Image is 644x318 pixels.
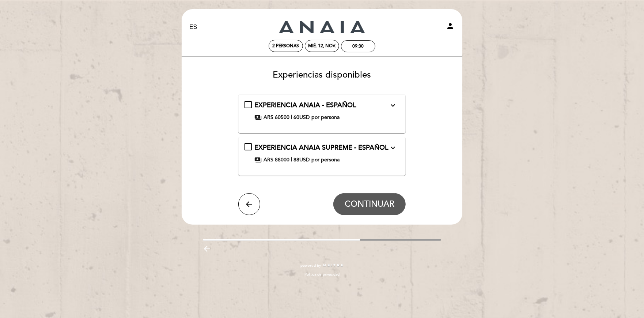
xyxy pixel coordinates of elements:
[245,101,400,121] md-checkbox: EXPERIENCIA ANAIA - ESPAÑOL expand_more La experiencia comienza con una copa de bienvenida, segui...
[446,22,455,33] button: person
[333,193,406,215] button: CONTINUAR
[300,263,321,268] span: powered by
[273,43,299,49] span: 2 personas
[255,114,262,121] span: payments
[304,272,340,277] a: Política de privacidad
[238,193,260,215] button: arrow_back
[308,43,336,49] div: mié. 12, nov.
[245,143,400,164] md-checkbox: EXPERIENCIA ANAIA SUPREME - ESPAÑOL expand_more Esta experiencia exclusiva invita a descubrir nue...
[389,101,397,110] i: expand_more
[245,200,254,209] i: arrow_back
[353,44,364,49] div: 09:30
[255,156,262,164] span: payments
[300,263,344,268] a: powered by
[386,143,399,153] button: expand_more
[273,70,371,80] span: Experiencias disponibles
[264,156,310,164] span: ARS 88000 | 88USD
[345,199,394,209] span: CONTINUAR
[446,22,455,30] i: person
[386,101,399,110] button: expand_more
[276,17,368,37] a: Bodega Anaia
[312,156,340,164] span: por persona
[203,244,212,253] i: arrow_backward
[255,101,356,109] span: EXPERIENCIA ANAIA - ESPAÑOL
[323,264,344,268] img: MEITRE
[389,143,397,152] i: expand_more
[312,114,340,121] span: por persona
[255,143,389,151] span: EXPERIENCIA ANAIA SUPREME - ESPAÑOL
[264,114,310,121] span: ARS 60500 | 60USD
